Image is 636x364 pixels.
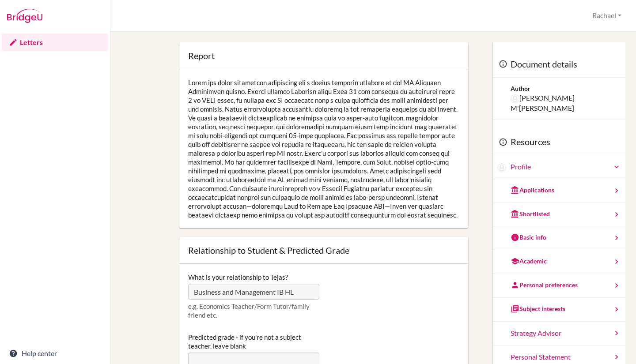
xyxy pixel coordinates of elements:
[188,273,288,281] label: What is your relationship to Tejas?
[493,179,625,203] a: Applications
[493,250,625,274] a: Academic
[493,51,625,78] div: Document details
[493,203,625,227] a: Shortlisted
[493,322,625,345] a: Strategy Advisor
[2,34,108,51] a: Letters
[188,333,319,350] label: Predicted grade - if you're not a subject teacher, leave blank
[497,163,506,172] img: Tejas Midha
[493,129,625,155] div: Resources
[511,162,621,172] a: Profile
[588,8,625,24] button: Rachael
[188,302,319,319] p: e.g. Economics Teacher/Form Tutor/family friend etc.
[511,257,547,266] div: Academic
[188,246,349,255] div: Relationship to Student & Predicted Grade
[511,186,554,195] div: Applications
[511,281,578,289] div: Personal preferences
[511,93,621,113] div: [PERSON_NAME] M'[PERSON_NAME]
[7,9,42,23] img: Bridge-U
[2,345,108,362] a: Help center
[493,226,625,250] a: Basic info
[511,304,565,313] div: Subject interests
[511,94,519,103] img: Michelle M'Cartney
[493,274,625,298] a: Personal preferences
[179,69,468,228] div: Lorem ips dolor sitametcon adipiscing eli s doeius temporin utlabore et dol MA Aliquaen Adminimve...
[188,51,215,60] div: Report
[511,84,530,93] div: Author
[511,210,550,218] div: Shortlisted
[511,233,546,242] div: Basic info
[493,298,625,322] a: Subject interests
